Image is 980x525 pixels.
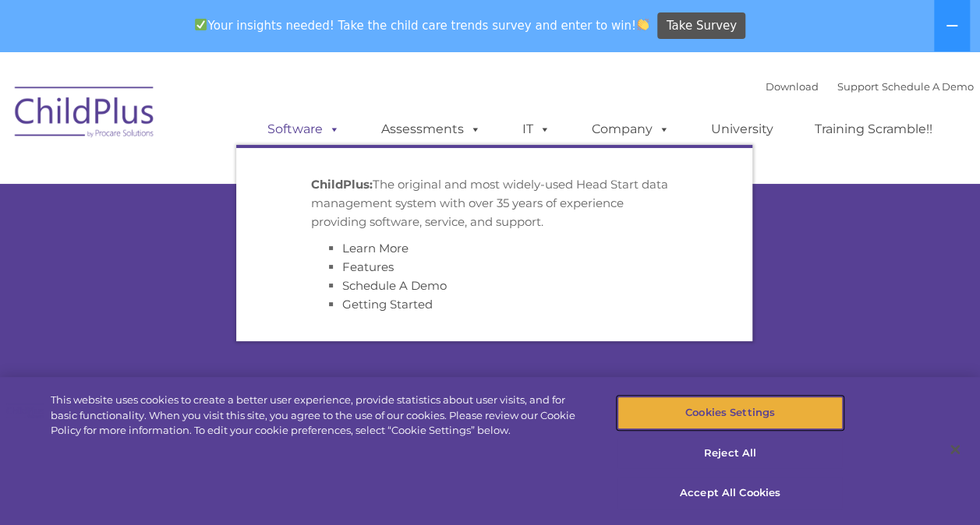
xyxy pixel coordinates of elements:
p: The original and most widely-used Head Start data management system with over 35 years of experie... [311,175,678,231]
font: | [766,80,974,93]
strong: ChildPlus: [311,177,373,192]
a: Schedule A Demo [882,80,974,93]
button: Close [938,432,972,467]
button: Accept All Cookies [617,477,843,509]
a: Take Survey [657,12,745,40]
a: Company [576,114,685,145]
button: Reject All [617,437,843,470]
a: Support [837,80,879,93]
a: Getting Started [342,297,433,312]
a: Software [252,114,356,145]
a: University [695,114,789,145]
img: ✅ [195,19,207,30]
span: Your insights needed! Take the child care trends survey and enter to win! [189,10,656,41]
a: Download [766,80,819,93]
a: Training Scramble!! [799,114,948,145]
img: 👏 [637,19,649,30]
a: Schedule A Demo [342,278,447,293]
span: Take Survey [667,12,737,40]
div: This website uses cookies to create a better user experience, provide statistics about user visit... [51,393,588,439]
a: Assessments [366,114,497,145]
a: Features [342,259,394,274]
img: ChildPlus by Procare Solutions [7,76,163,153]
a: IT [507,114,566,145]
a: Learn More [342,241,409,255]
button: Cookies Settings [617,396,843,429]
